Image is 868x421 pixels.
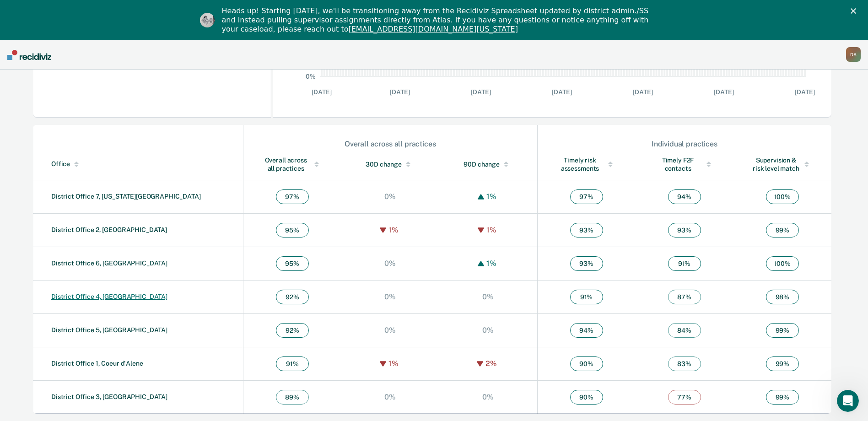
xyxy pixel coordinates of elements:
[439,149,537,180] th: Toggle SortBy
[556,156,617,173] div: Timely risk assessments
[382,192,398,201] div: 0%
[51,326,167,334] a: District Office 5, [GEOGRAPHIC_DATA]
[766,356,799,371] span: 99 %
[262,156,323,173] div: Overall across all practices
[570,356,603,371] span: 90 %
[276,256,309,271] span: 95 %
[766,256,799,271] span: 100 %
[200,13,215,27] img: Profile image for Kim
[484,226,499,234] div: 1%
[480,292,496,301] div: 0%
[635,149,733,180] th: Toggle SortBy
[244,140,537,148] div: Overall across all practices
[382,259,398,268] div: 0%
[382,393,398,401] div: 0%
[570,390,603,405] span: 90 %
[7,50,51,60] img: Recidiviz
[33,149,243,180] th: Toggle SortBy
[348,25,518,33] a: [EMAIL_ADDRESS][DOMAIN_NAME][US_STATE]
[243,149,341,180] th: Toggle SortBy
[714,88,733,96] text: [DATE]
[458,160,519,168] div: 90D change
[668,356,701,371] span: 83 %
[386,359,401,368] div: 1%
[386,226,401,234] div: 1%
[51,393,167,400] a: District Office 3, [GEOGRAPHIC_DATA]
[633,88,652,96] text: [DATE]
[341,149,439,180] th: Toggle SortBy
[752,156,813,173] div: Supervision & risk level match
[222,6,654,34] div: Heads up! Starting [DATE], we'll be transitioning away from the Recidiviz Spreadsheet updated by ...
[51,293,167,300] a: District Office 4, [GEOGRAPHIC_DATA]
[766,223,799,237] span: 99 %
[480,326,496,335] div: 0%
[276,290,309,304] span: 92 %
[653,156,715,173] div: Timely F2F contacts
[846,47,861,62] div: D A
[312,88,331,96] text: [DATE]
[276,223,309,237] span: 95 %
[846,47,861,62] button: DA
[51,160,239,168] div: Office
[668,323,701,338] span: 84 %
[537,149,635,180] th: Toggle SortBy
[552,88,571,96] text: [DATE]
[766,189,799,204] span: 100 %
[766,390,799,405] span: 99 %
[766,323,799,338] span: 99 %
[570,323,603,338] span: 94 %
[483,359,499,368] div: 2%
[51,360,143,367] a: District Office 1, Coeur d'Alene
[360,160,421,168] div: 30D change
[570,256,603,271] span: 93 %
[795,88,814,96] text: [DATE]
[480,393,496,401] div: 0%
[851,8,860,14] div: Close
[276,189,309,204] span: 97 %
[538,140,831,148] div: Individual practices
[276,390,309,405] span: 89 %
[570,290,603,304] span: 91 %
[382,326,398,335] div: 0%
[668,390,701,405] span: 77 %
[668,223,701,237] span: 93 %
[51,259,167,267] a: District Office 6, [GEOGRAPHIC_DATA]
[766,290,799,304] span: 98 %
[51,193,201,200] a: District Office 7, [US_STATE][GEOGRAPHIC_DATA]
[276,356,309,371] span: 91 %
[382,292,398,301] div: 0%
[484,259,499,268] div: 1%
[390,88,410,96] text: [DATE]
[570,223,603,237] span: 93 %
[837,390,859,412] iframe: Intercom live chat
[570,189,603,204] span: 97 %
[51,226,167,233] a: District Office 2, [GEOGRAPHIC_DATA]
[471,88,491,96] text: [DATE]
[276,323,309,338] span: 92 %
[733,149,831,180] th: Toggle SortBy
[668,256,701,271] span: 91 %
[668,189,701,204] span: 94 %
[484,192,499,201] div: 1%
[668,290,701,304] span: 87 %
